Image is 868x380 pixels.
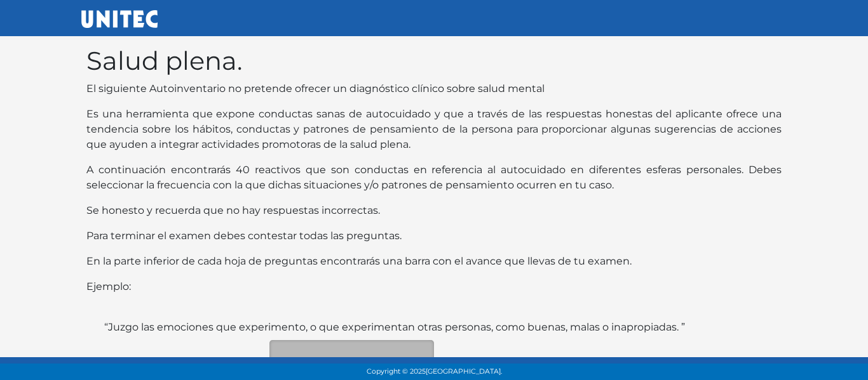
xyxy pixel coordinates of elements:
img: UNITEC [81,10,158,28]
label: “Juzgo las emociones que experimento, o que experimentan otras personas, como buenas, malas o ina... [104,320,685,335]
p: Para terminar el examen debes contestar todas las preguntas. [86,228,782,244]
p: A continuación encontrarás 40 reactivos que son conductas en referencia al autocuidado en diferen... [86,162,782,193]
p: Es una herramienta que expone conductas sanas de autocuidado y que a través de las respuestas hon... [86,107,782,152]
span: [GEOGRAPHIC_DATA]. [426,367,502,376]
p: Ejemplo: [86,279,782,294]
p: Se honesto y recuerda que no hay respuestas incorrectas. [86,203,782,218]
p: El siguiente Autoinventario no pretende ofrecer un diagnóstico clínico sobre salud mental [86,81,782,96]
h1: Salud plena. [86,46,782,76]
p: En la parte inferior de cada hoja de preguntas encontrarás una barra con el avance que llevas de ... [86,254,782,269]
